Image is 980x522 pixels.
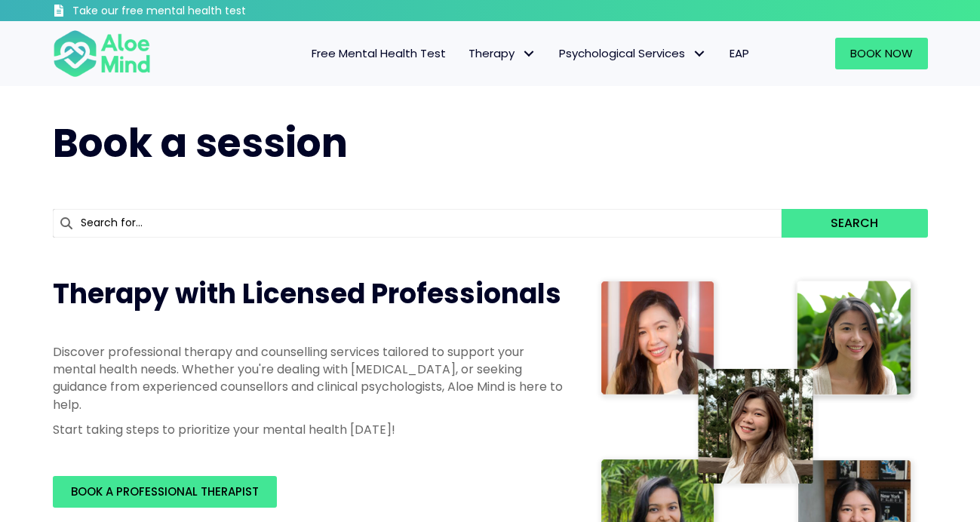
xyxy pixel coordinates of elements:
a: EAP [718,38,760,69]
a: TherapyTherapy: submenu [457,38,548,69]
input: Search for... [53,209,782,238]
nav: Menu [171,38,760,69]
h3: Take our free mental health test [72,4,327,19]
a: BOOK A PROFESSIONAL THERAPIST [53,476,277,508]
img: Aloe mind Logo [53,29,151,78]
span: Psychological Services: submenu [689,43,711,65]
span: Book a session [53,115,348,170]
span: EAP [730,45,749,61]
span: Therapy [468,45,536,61]
span: BOOK A PROFESSIONAL THERAPIST [71,484,259,499]
p: Start taking steps to prioritize your mental health [DATE]! [53,421,566,438]
a: Take our free mental health test [53,4,327,21]
p: Discover professional therapy and counselling services tailored to support your mental health nee... [53,343,566,413]
a: Free Mental Health Test [300,38,457,69]
span: Therapy: submenu [518,43,540,65]
button: Search [782,209,927,238]
span: Psychological Services [559,45,707,61]
a: Psychological ServicesPsychological Services: submenu [548,38,718,69]
span: Therapy with Licensed Professionals [53,275,561,313]
span: Free Mental Health Test [312,45,446,61]
span: Book Now [850,45,913,61]
a: Book Now [835,38,928,69]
